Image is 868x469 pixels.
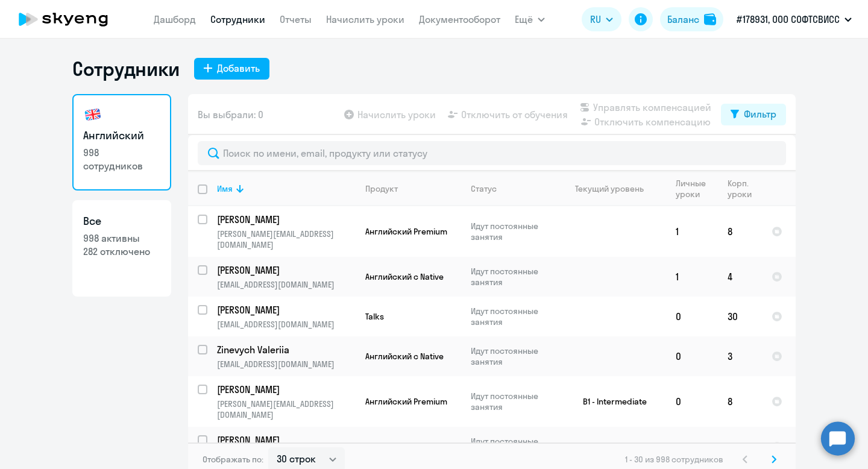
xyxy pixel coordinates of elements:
[72,200,171,297] a: Все998 активны282 отключено
[718,336,762,376] td: 3
[666,376,718,427] td: 0
[217,228,355,250] p: [PERSON_NAME][EMAIL_ADDRESS][DOMAIN_NAME]
[676,178,717,200] div: Личные уроки
[203,454,263,465] span: Отображать по:
[728,178,761,200] div: Корп. уроки
[217,303,353,316] p: [PERSON_NAME]
[471,436,553,458] p: Идут постоянные занятия
[83,231,160,245] p: 998 активны
[731,5,858,34] button: #178931, ООО СОФТСВИСС
[718,257,762,297] td: 4
[217,263,355,277] a: [PERSON_NAME]
[217,263,353,277] p: [PERSON_NAME]
[365,271,444,282] span: Английский с Native
[210,13,265,25] a: Сотрудники
[217,359,355,370] p: [EMAIL_ADDRESS][DOMAIN_NAME]
[217,433,353,447] p: [PERSON_NAME]
[625,454,723,465] span: 1 - 30 из 998 сотрудников
[217,398,355,420] p: [PERSON_NAME][EMAIL_ADDRESS][DOMAIN_NAME]
[564,183,665,194] div: Текущий уровень
[217,61,260,75] div: Добавить
[666,257,718,297] td: 1
[217,343,355,356] a: Zinevych Valeriia
[154,13,196,25] a: Дашборд
[718,427,762,467] td: 8
[217,279,355,290] p: [EMAIL_ADDRESS][DOMAIN_NAME]
[471,183,497,194] div: Статус
[198,107,263,122] span: Вы выбрали: 0
[666,297,718,336] td: 0
[666,206,718,257] td: 1
[704,13,716,25] img: balance
[471,221,553,242] p: Идут постоянные занятия
[194,58,269,80] button: Добавить
[198,141,786,165] input: Поиск по имени, email, продукту или статусу
[471,306,553,327] p: Идут постоянные занятия
[471,266,553,288] p: Идут постоянные занятия
[471,391,553,412] p: Идут постоянные занятия
[590,12,601,27] span: RU
[72,57,180,81] h1: Сотрудники
[217,183,233,194] div: Имя
[365,311,384,322] span: Talks
[718,297,762,336] td: 30
[217,343,353,356] p: Zinevych Valeriia
[217,383,353,396] p: [PERSON_NAME]
[554,376,666,427] td: B1 - Intermediate
[365,441,447,452] span: Английский Premium
[666,427,718,467] td: 1
[718,206,762,257] td: 8
[72,94,171,190] a: Английский998 сотрудников
[744,107,776,121] div: Фильтр
[365,351,444,362] span: Английский с Native
[660,7,723,31] button: Балансbalance
[575,183,644,194] div: Текущий уровень
[419,13,500,25] a: Документооборот
[217,433,355,447] a: [PERSON_NAME]
[582,7,621,31] button: RU
[326,13,404,25] a: Начислить уроки
[718,376,762,427] td: 8
[217,213,353,226] p: [PERSON_NAME]
[83,213,160,229] h3: Все
[471,345,553,367] p: Идут постоянные занятия
[83,105,102,124] img: english
[83,146,160,172] p: 998 сотрудников
[217,213,355,226] a: [PERSON_NAME]
[365,226,447,237] span: Английский Premium
[666,336,718,376] td: 0
[667,12,699,27] div: Баланс
[365,396,447,407] span: Английский Premium
[515,7,545,31] button: Ещё
[365,183,398,194] div: Продукт
[217,183,355,194] div: Имя
[721,104,786,125] button: Фильтр
[83,128,160,143] h3: Английский
[737,12,840,27] p: #178931, ООО СОФТСВИСС
[515,12,533,27] span: Ещё
[83,245,160,258] p: 282 отключено
[217,303,355,316] a: [PERSON_NAME]
[217,383,355,396] a: [PERSON_NAME]
[280,13,312,25] a: Отчеты
[217,319,355,330] p: [EMAIL_ADDRESS][DOMAIN_NAME]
